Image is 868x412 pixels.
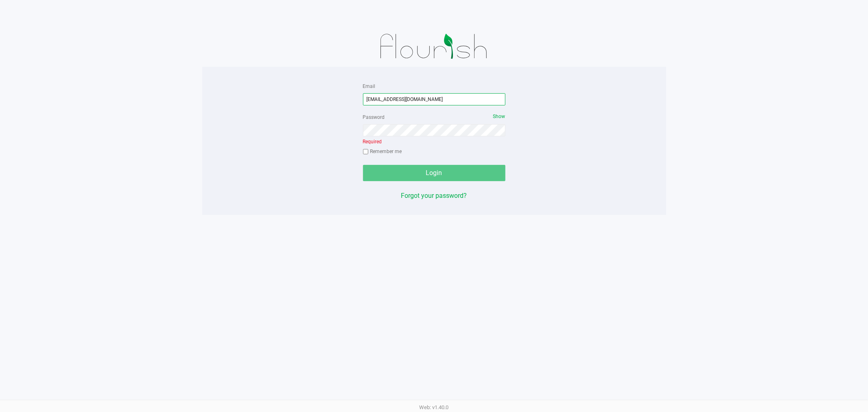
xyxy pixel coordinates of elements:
input: Remember me [363,149,369,155]
span: Web: v1.40.0 [420,404,449,410]
label: Email [363,83,376,90]
span: Required [363,139,382,145]
label: Password [363,114,385,121]
span: Show [493,114,505,119]
button: Forgot your password? [401,191,467,201]
label: Remember me [363,148,402,155]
